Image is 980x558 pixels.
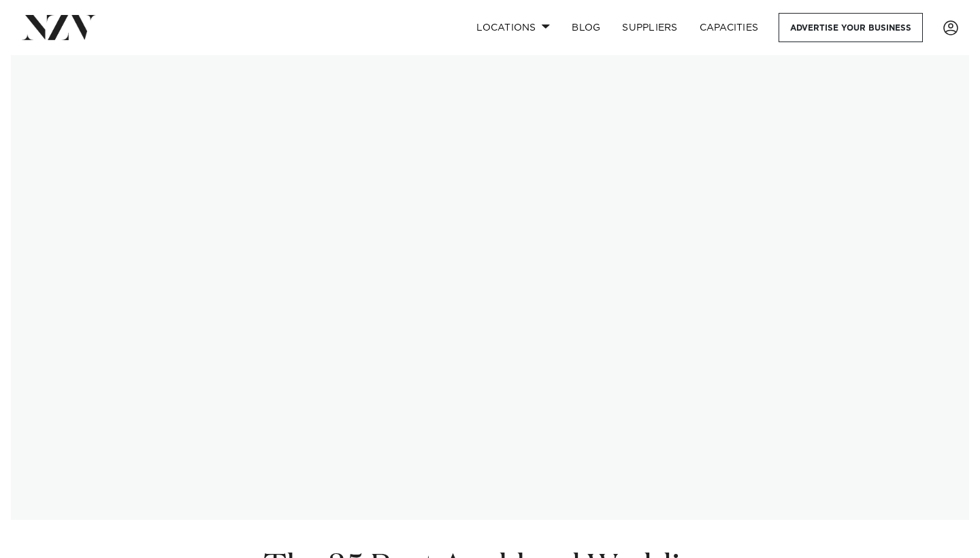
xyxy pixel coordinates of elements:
a: Locations [465,13,561,42]
img: nzv-logo.png [22,15,96,39]
a: SUPPLIERS [611,13,688,42]
a: Advertise your business [779,13,923,42]
a: Capacities [689,13,770,42]
a: BLOG [561,13,611,42]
